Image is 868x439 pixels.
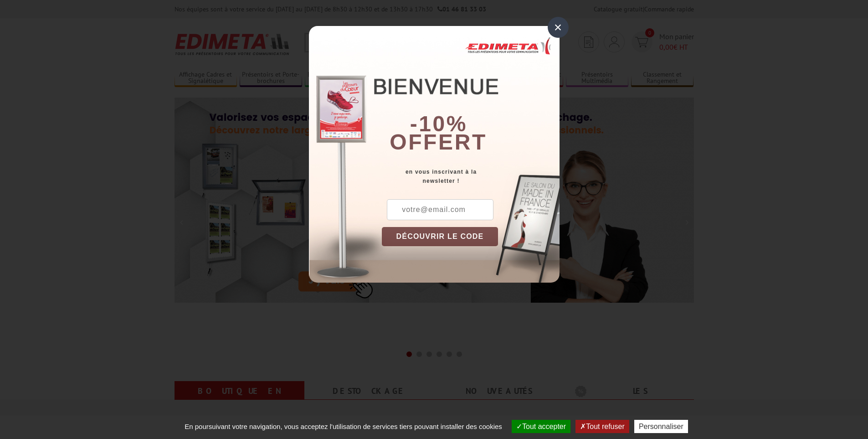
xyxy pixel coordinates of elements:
b: -10% [410,112,467,136]
font: offert [390,130,487,154]
div: en vous inscrivant à la newsletter ! [382,167,560,186]
button: DÉCOUVRIR LE CODE [382,227,498,246]
span: En poursuivant votre navigation, vous acceptez l'utilisation de services tiers pouvant installer ... [180,423,507,430]
div: × [548,17,569,38]
input: votre@email.com [387,199,493,220]
button: Personnaliser (fenêtre modale) [634,420,688,433]
button: Tout refuser [575,420,629,433]
button: Tout accepter [512,420,570,433]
